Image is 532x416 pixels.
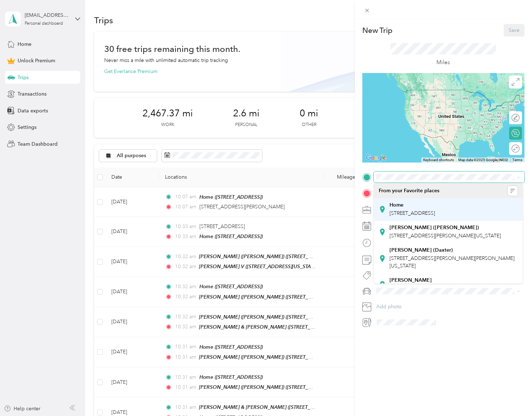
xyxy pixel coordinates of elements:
[374,302,524,312] button: Add photo
[390,255,514,269] span: [STREET_ADDRESS][PERSON_NAME][PERSON_NAME][US_STATE]
[390,247,453,253] strong: [PERSON_NAME] (Daxter)
[390,233,501,239] span: [STREET_ADDRESS][PERSON_NAME][US_STATE]
[423,158,454,163] button: Keyboard shortcuts
[364,153,388,163] a: Open this area in Google Maps (opens a new window)
[390,202,403,208] strong: Home
[390,277,432,284] strong: [PERSON_NAME]
[458,158,508,162] span: Map data ©2025 Google, INEGI
[390,224,479,231] strong: [PERSON_NAME] ([PERSON_NAME])
[379,188,439,194] span: From your Favorite places
[362,25,392,35] p: New Trip
[436,58,450,67] p: Miles
[364,153,388,163] img: Google
[492,376,532,416] iframe: Everlance-gr Chat Button Frame
[390,210,435,216] span: [STREET_ADDRESS]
